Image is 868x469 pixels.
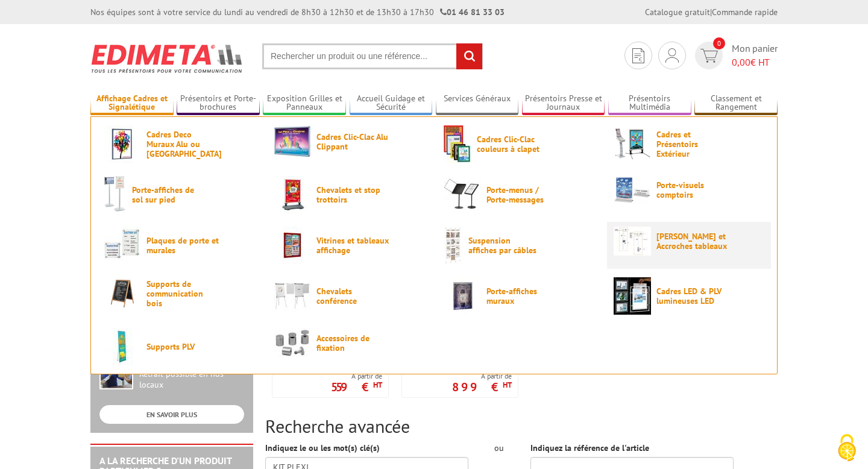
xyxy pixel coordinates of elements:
[614,277,651,315] img: Cadres LED & PLV lumineuses LED
[177,93,260,113] a: Présentoirs et Porte-brochures
[444,277,481,315] img: Porte-affiches muraux
[632,48,644,63] img: devis rapide
[274,227,424,264] a: Vitrines et tableaux affichage
[656,231,729,251] span: [PERSON_NAME] et Accroches tableaux
[104,328,141,365] img: Supports PLV
[90,93,174,113] a: Affichage Cadres et Signalétique
[732,56,750,68] span: 0,00
[331,371,382,381] span: A partir de
[444,176,594,213] a: Porte-menus / Porte-messages
[614,176,764,204] a: Porte-visuels comptoirs
[503,380,512,390] sup: HT
[444,227,463,264] img: Suspension affiches par câbles
[104,125,141,163] img: Cadres Deco Muraux Alu ou Bois
[104,227,254,264] a: Plaques de porte et murales
[272,330,388,375] a: Kit complet stands 6 panneaux + 1 pancarte + présentoir zig-zag alu-plexiglass 6 cases + sacs de ...
[350,93,433,113] a: Accueil Guidage et Sécurité
[656,180,729,200] span: Porte-visuels comptoirs
[832,433,862,463] img: Cookies (fenêtre modale)
[274,328,424,357] a: Accessoires de fixation
[263,93,346,113] a: Exposition Grilles et Panneaux
[486,442,512,454] div: ou
[408,330,512,375] span: Kit complet stands 8 panneaux + 2 pancartes + présentoir zig-zag alu-plexiglass 6 cases + sacs de...
[262,43,483,69] input: Rechercher un produit ou une référence...
[456,43,482,69] input: rechercher
[104,125,254,163] a: Cadres Deco Muraux Alu ou [GEOGRAPHIC_DATA]
[274,227,311,264] img: Vitrines et tableaux affichage
[732,55,778,69] span: € HT
[274,277,311,315] img: Chevalets conférence
[826,428,868,469] button: Cookies (fenêtre modale)
[274,176,311,213] img: Chevalets et stop trottoirs
[274,125,424,157] a: Cadres Clic-Clac Alu Clippant
[530,442,649,454] label: Indiquez la référence de l'article
[146,130,219,159] span: Cadres Deco Muraux Alu ou [GEOGRAPHIC_DATA]
[486,286,559,306] span: Porte-affiches muraux
[486,185,559,204] span: Porte-menus / Porte-messages
[444,176,481,213] img: Porte-menus / Porte-messages
[104,176,127,213] img: Porte-affiches de sol sur pied
[614,227,764,256] a: [PERSON_NAME] et Accroches tableaux
[316,286,389,306] span: Chevalets conférence
[146,236,219,255] span: Plaques de porte et murales
[608,93,691,113] a: Présentoirs Multimédia
[444,125,594,163] a: Cadres Clic-Clac couleurs à clapet
[132,185,204,204] span: Porte-affiches de sol sur pied
[146,342,219,351] span: Supports PLV
[436,93,519,113] a: Services Généraux
[274,328,311,357] img: Accessoires de fixation
[316,185,389,204] span: Chevalets et stop trottoirs
[444,277,594,315] a: Porte-affiches muraux
[316,333,389,353] span: Accessoires de fixation
[139,369,244,391] div: Retrait possible en nos locaux
[373,380,382,390] sup: HT
[694,93,778,113] a: Classement et Rangement
[614,125,651,163] img: Cadres et Présentoirs Extérieur
[440,7,505,17] strong: 01 46 81 33 03
[265,442,380,454] label: Indiquez le ou les mot(s) clé(s)
[90,6,505,18] div: Nos équipes sont à votre service du lundi au vendredi de 8h30 à 12h30 et de 13h30 à 17h30
[712,7,778,17] a: Commande rapide
[274,176,424,213] a: Chevalets et stop trottoirs
[656,286,729,306] span: Cadres LED & PLV lumineuses LED
[645,7,710,17] a: Catalogue gratuit
[278,330,382,375] span: Kit complet stands 6 panneaux + 1 pancarte + présentoir zig-zag alu-plexiglass 6 cases + sacs de ...
[700,49,718,63] img: devis rapide
[274,277,424,315] a: Chevalets conférence
[104,227,141,264] img: Plaques de porte et murales
[316,236,389,255] span: Vitrines et tableaux affichage
[104,277,141,309] img: Supports de communication bois
[274,125,311,157] img: Cadres Clic-Clac Alu Clippant
[104,277,254,309] a: Supports de communication bois
[477,134,549,154] span: Cadres Clic-Clac couleurs à clapet
[645,6,778,18] div: |
[713,37,725,49] span: 0
[444,227,594,264] a: Suspension affiches par câbles
[522,93,605,113] a: Présentoirs Presse et Journaux
[614,176,651,204] img: Porte-visuels comptoirs
[452,371,512,381] span: A partir de
[468,236,541,255] span: Suspension affiches par câbles
[104,176,254,213] a: Porte-affiches de sol sur pied
[265,416,778,436] h2: Recherche avancée
[732,42,778,69] span: Mon panier
[614,227,651,256] img: Cimaises et Accroches tableaux
[614,125,764,163] a: Cadres et Présentoirs Extérieur
[99,405,244,424] a: EN SAVOIR PLUS
[104,328,254,365] a: Supports PLV
[331,383,382,391] p: 559 €
[614,277,764,315] a: Cadres LED & PLV lumineuses LED
[665,48,679,63] img: devis rapide
[316,132,389,151] span: Cadres Clic-Clac Alu Clippant
[452,383,512,391] p: 899 €
[444,125,471,163] img: Cadres Clic-Clac couleurs à clapet
[656,130,729,159] span: Cadres et Présentoirs Extérieur
[692,42,778,69] a: devis rapide 0 Mon panier 0,00€ HT
[146,279,219,308] span: Supports de communication bois
[90,36,244,81] img: Edimeta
